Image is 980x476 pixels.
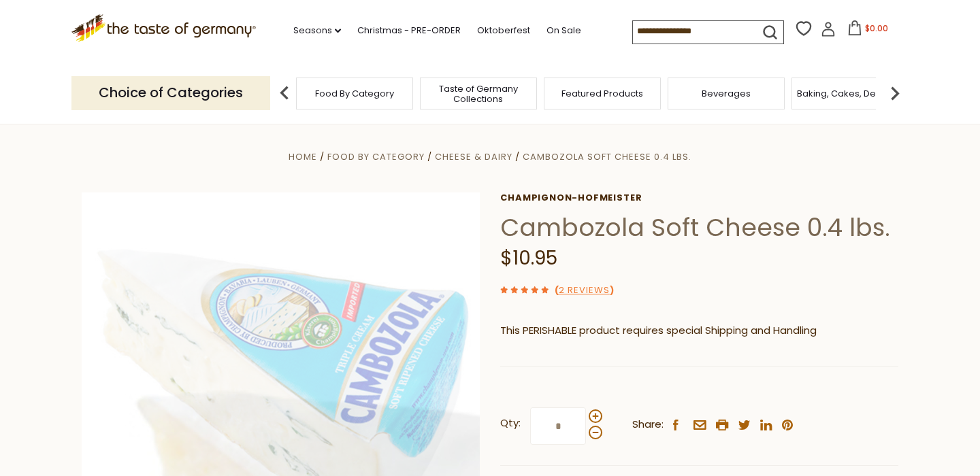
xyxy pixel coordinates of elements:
a: Taste of Germany Collections [424,84,533,104]
a: Featured Products [561,88,643,99]
a: Home [289,150,317,163]
span: $10.95 [500,245,557,271]
a: Christmas - PRE-ORDER [357,23,461,38]
span: $0.00 [865,22,888,34]
p: Choice of Categories [71,76,270,109]
li: We will ship this product in heat-protective packaging and ice. [513,350,898,367]
a: Baking, Cakes, Desserts [797,88,902,99]
input: Qty: [530,407,586,445]
strong: Qty: [500,415,521,432]
span: ( ) [555,284,614,296]
img: next arrow [881,80,909,107]
button: $0.00 [838,20,896,41]
a: Champignon-Hofmeister [500,192,898,203]
p: This PERISHABLE product requires special Shipping and Handling [500,322,898,339]
a: Food By Category [327,150,425,163]
a: Seasons [293,23,341,38]
a: Cambozola Soft Cheese 0.4 lbs. [523,150,691,163]
a: Oktoberfest [477,23,530,38]
a: Beverages [702,88,751,99]
h1: Cambozola Soft Cheese 0.4 lbs. [500,212,898,243]
a: Food By Category [315,88,394,99]
span: Share: [632,416,664,433]
a: On Sale [546,23,581,38]
a: 2 Reviews [559,284,610,298]
a: Cheese & Dairy [435,150,512,163]
img: previous arrow [271,80,298,107]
